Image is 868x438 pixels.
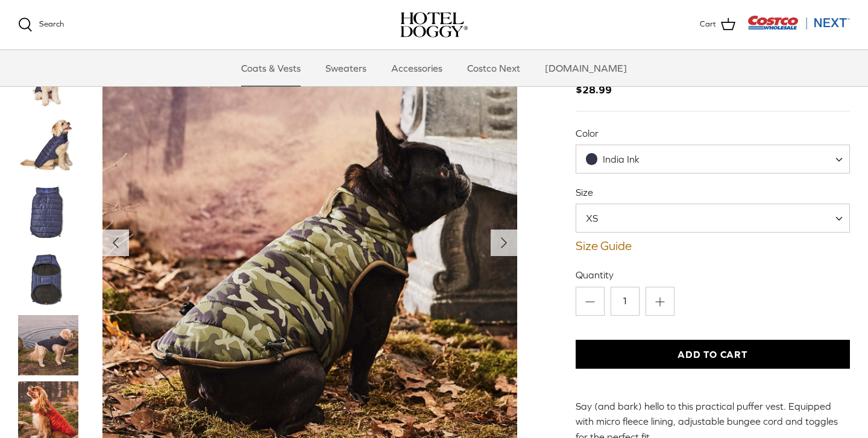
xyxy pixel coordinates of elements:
[102,230,129,256] button: Previous
[18,315,78,375] a: Thumbnail Link
[576,186,850,199] label: Size
[18,249,78,309] a: Thumbnail Link
[230,50,312,86] a: Coats & Vests
[18,17,64,32] a: Search
[611,287,640,316] input: Quantity
[380,50,453,86] a: Accessories
[576,211,622,225] span: XS
[603,154,640,164] span: India Ink
[491,230,517,256] button: Next
[576,340,850,369] button: Add to Cart
[534,50,638,86] a: [DOMAIN_NAME]
[400,12,468,37] img: hoteldoggycom
[576,239,850,253] a: Size Guide
[747,15,850,30] img: Costco Next
[700,17,735,33] a: Cart
[18,183,78,243] a: Thumbnail Link
[700,18,716,31] span: Cart
[576,153,664,166] span: India Ink
[18,116,78,177] a: Thumbnail Link
[456,50,531,86] a: Costco Next
[576,268,850,281] label: Quantity
[39,19,64,28] span: Search
[576,145,850,174] span: India Ink
[747,23,850,32] a: Visit Costco Next
[400,12,468,37] a: hoteldoggy.com hoteldoggycom
[576,127,850,140] label: Color
[315,50,377,86] a: Sweaters
[576,204,850,233] span: XS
